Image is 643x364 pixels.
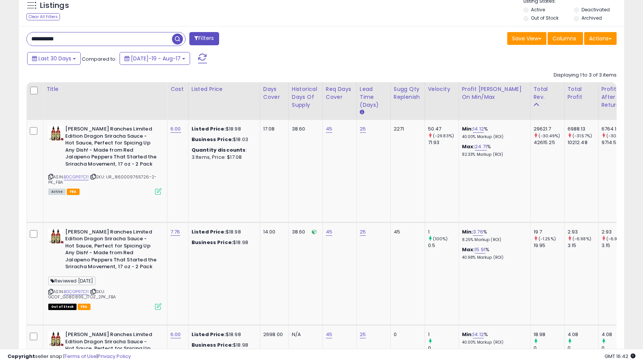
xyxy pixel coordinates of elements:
[462,331,525,345] div: %
[462,143,525,157] div: %
[326,125,332,133] a: 45
[64,289,89,295] a: B0CGP97C11
[192,239,254,246] div: $18.98
[534,139,564,146] div: 42615.25
[462,331,473,338] b: Min:
[548,32,583,45] button: Columns
[534,229,564,235] div: 19.7
[48,229,63,244] img: 51dbCt6gFeL._SL40_.jpg
[192,85,257,93] div: Listed Price
[534,85,561,101] div: Total Rev.
[539,236,556,242] small: (-1.25%)
[48,126,63,141] img: 51dbCt6gFeL._SL40_.jpg
[554,72,617,79] div: Displaying 1 to 3 of 3 items
[292,331,317,338] div: N/A
[192,341,233,349] b: Business Price:
[394,229,419,235] div: 45
[326,331,332,338] a: 45
[292,85,319,109] div: Historical Days Of Supply
[428,85,456,93] div: Velocity
[360,125,366,133] a: 25
[433,236,448,242] small: (100%)
[292,229,317,235] div: 38.60
[568,126,598,132] div: 6988.13
[192,228,226,235] b: Listed Price:
[263,126,283,132] div: 17.08
[192,239,233,246] b: Business Price:
[326,228,332,236] a: 45
[192,136,254,143] div: $18.03
[8,353,131,360] div: seller snap | |
[120,52,190,65] button: [DATE]-19 - Aug-17
[582,15,602,21] label: Archived
[473,331,484,338] a: 14.12
[170,228,180,236] a: 7.76
[192,331,226,338] b: Listed Price:
[27,52,81,65] button: Last 30 Days
[539,133,560,139] small: (-30.49%)
[65,126,157,169] b: [PERSON_NAME] Ranches Limited Edition Dragon Sriracha Sauce - Hot Sauce, Perfect for Spicing Up A...
[473,228,483,236] a: 3.76
[8,353,35,360] strong: Copyright
[189,32,219,45] button: Filters
[568,229,598,235] div: 2.93
[192,154,254,161] div: 3 Items, Price: $17.08
[390,82,425,120] th: Please note that this number is a calculation based on your required days of coverage and your ve...
[462,229,525,243] div: %
[462,134,525,140] p: 40.00% Markup (ROI)
[263,85,285,101] div: Days Cover
[65,229,157,272] b: [PERSON_NAME] Ranches Limited Edition Dragon Sriracha Sauce - Hot Sauce, Perfect for Spicing Up A...
[428,126,459,132] div: 50.47
[48,189,66,195] span: All listings currently available for purchase on Amazon
[394,85,422,101] div: Sugg Qty Replenish
[602,242,632,249] div: 3.15
[462,237,525,243] p: 8.25% Markup (ROI)
[568,242,598,249] div: 3.15
[78,304,91,310] span: FBA
[552,35,576,42] span: Columns
[192,125,226,132] b: Listed Price:
[48,229,161,309] div: ASIN:
[531,6,545,13] label: Active
[462,246,475,253] b: Max:
[26,13,60,20] div: Clear All Filters
[459,82,530,120] th: The percentage added to the cost of goods (COGS) that forms the calculator for Min & Max prices.
[192,331,254,338] div: $18.98
[98,353,131,360] a: Privacy Policy
[170,331,181,338] a: 6.00
[602,85,629,109] div: Profit After Returns
[48,126,161,194] div: ASIN:
[292,126,317,132] div: 38.60
[582,6,610,13] label: Deactivated
[475,143,487,151] a: 24.71
[46,85,164,93] div: Title
[534,126,564,132] div: 29621.7
[48,289,116,300] span: | SKU: GCOF_G080895_17OZ_2PK_FBA
[602,139,632,146] div: 9714.53
[131,55,181,62] span: [DATE]-19 - Aug-17
[38,55,71,62] span: Last 30 Days
[170,85,185,93] div: Cost
[462,255,525,260] p: 40.98% Markup (ROI)
[170,125,181,133] a: 6.00
[462,126,525,140] div: %
[602,229,632,235] div: 2.93
[428,242,459,249] div: 0.5
[462,246,525,260] div: %
[475,246,485,253] a: 15.91
[40,0,69,11] h5: Listings
[192,126,254,132] div: $18.98
[192,136,233,143] b: Business Price:
[602,126,632,132] div: 6764.16
[360,109,364,116] small: Lead Time (Days).
[584,32,617,45] button: Actions
[531,15,559,21] label: Out of Stock
[326,85,353,101] div: Req Days Cover
[394,126,419,132] div: 2271
[360,331,366,338] a: 25
[428,139,459,146] div: 71.93
[606,133,628,139] small: (-30.37%)
[433,133,454,139] small: (-29.83%)
[462,143,475,150] b: Max:
[360,85,387,109] div: Lead Time (Days)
